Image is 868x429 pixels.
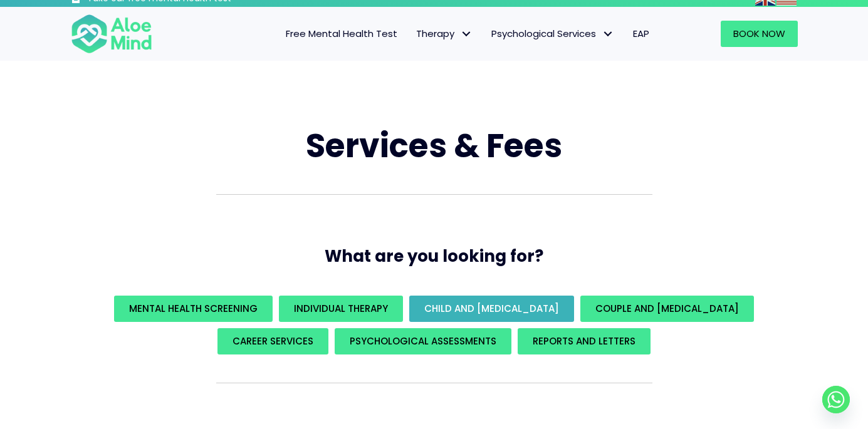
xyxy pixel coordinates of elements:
[350,334,496,348] span: Psychological assessments
[458,25,476,43] span: Therapy: submenu
[491,27,614,40] span: Psychological Services
[733,27,785,40] span: Book Now
[335,328,511,354] a: Psychological assessments
[306,123,562,168] span: Services & Fees
[580,296,754,322] a: Couple and [MEDICAL_DATA]
[276,21,407,47] a: Free Mental Health Test
[721,21,798,47] a: Book Now
[129,302,258,315] span: Mental Health Screening
[233,334,313,348] span: Career Services
[407,21,482,47] a: TherapyTherapy: submenu
[424,302,559,315] span: Child and [MEDICAL_DATA]
[409,296,574,322] a: Child and [MEDICAL_DATA]
[518,328,651,354] a: REPORTS AND LETTERS
[482,21,624,47] a: Psychological ServicesPsychological Services: submenu
[325,245,543,267] span: What are you looking for?
[624,21,659,47] a: EAP
[71,13,152,54] img: Aloe mind Logo
[294,302,388,315] span: Individual Therapy
[633,27,649,40] span: EAP
[169,21,659,47] nav: Menu
[416,27,473,40] span: Therapy
[71,292,798,358] div: What are you looking for?
[279,296,403,322] a: Individual Therapy
[822,386,850,413] a: Whatsapp
[595,302,739,315] span: Couple and [MEDICAL_DATA]
[286,27,397,40] span: Free Mental Health Test
[114,296,273,322] a: Mental Health Screening
[533,334,635,348] span: REPORTS AND LETTERS
[599,25,617,43] span: Psychological Services: submenu
[217,328,328,354] a: Career Services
